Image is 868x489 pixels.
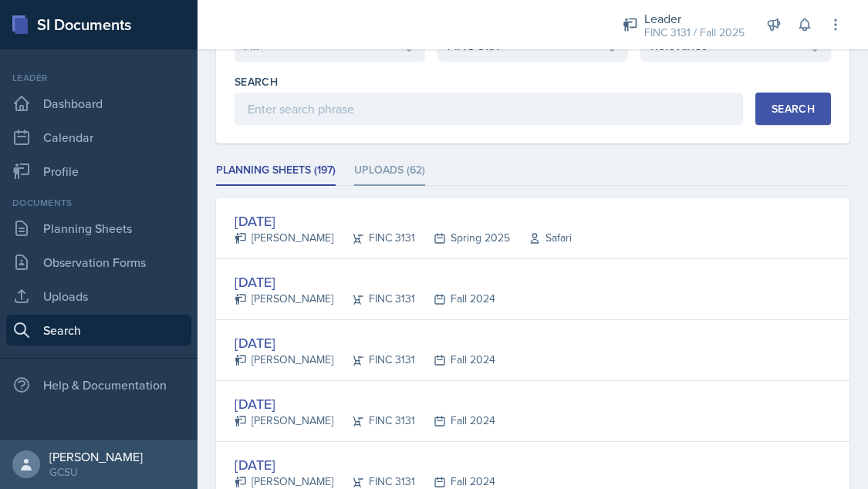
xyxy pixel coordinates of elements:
[415,230,510,246] div: Spring 2025
[6,122,191,153] a: Calendar
[235,332,495,353] div: [DATE]
[6,213,191,244] a: Planning Sheets
[49,449,143,464] div: [PERSON_NAME]
[354,156,425,186] li: Uploads (62)
[6,196,191,210] div: Documents
[333,291,415,307] div: FINC 3131
[6,88,191,119] a: Dashboard
[235,93,743,125] input: Enter search phrase
[333,230,415,246] div: FINC 3131
[6,281,191,312] a: Uploads
[755,93,831,125] button: Search
[6,315,191,346] a: Search
[235,291,333,307] div: [PERSON_NAME]
[6,71,191,85] div: Leader
[333,413,415,429] div: FINC 3131
[415,413,495,429] div: Fall 2024
[235,454,495,475] div: [DATE]
[415,291,495,307] div: Fall 2024
[510,230,572,246] div: Safari
[235,352,333,368] div: [PERSON_NAME]
[235,413,333,429] div: [PERSON_NAME]
[333,352,415,368] div: FINC 3131
[644,25,745,41] div: FINC 3131 / Fall 2025
[235,211,572,231] div: [DATE]
[235,230,333,246] div: [PERSON_NAME]
[772,103,815,115] div: Search
[644,9,745,28] div: Leader
[6,369,191,400] div: Help & Documentation
[49,464,143,480] div: GCSU
[235,74,278,89] label: Search
[6,247,191,278] a: Observation Forms
[216,156,336,186] li: Planning Sheets (197)
[415,352,495,368] div: Fall 2024
[235,271,495,292] div: [DATE]
[235,393,495,414] div: [DATE]
[6,156,191,187] a: Profile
